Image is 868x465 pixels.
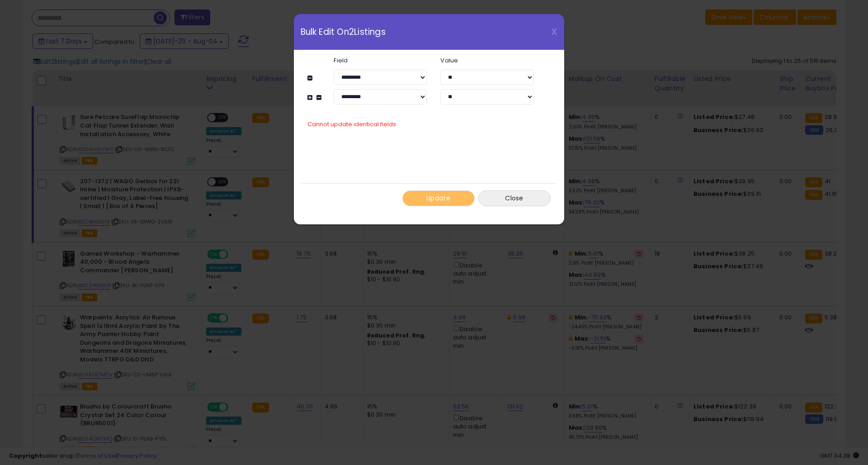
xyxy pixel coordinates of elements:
[434,57,540,63] label: Value
[551,25,557,38] span: X
[426,194,450,203] span: Update
[301,28,386,36] span: Bulk Edit On 2 Listings
[327,57,434,63] label: Field
[307,120,396,128] span: Cannot update identical fields
[478,190,551,206] button: Close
